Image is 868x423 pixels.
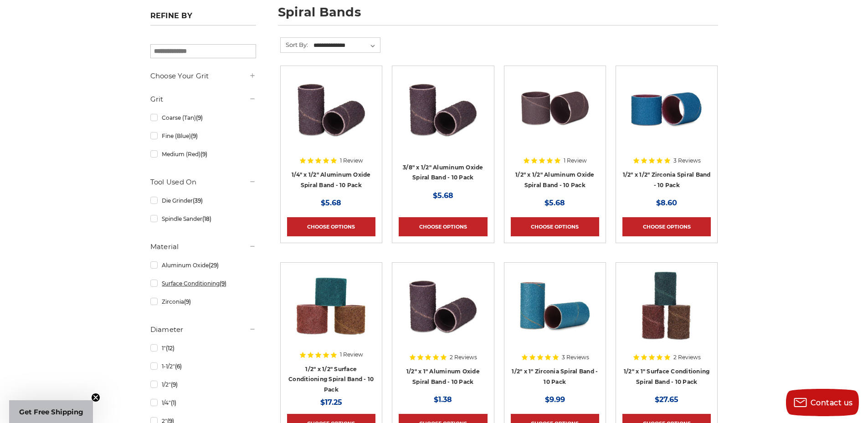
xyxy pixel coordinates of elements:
a: Choose Options [622,217,711,236]
a: 1/2" x 1/2" Spiral Bands Aluminum Oxide [511,72,599,161]
span: Get Free Shipping [19,408,83,416]
a: Coarse (Tan) [150,110,256,126]
img: 1/2" x 1" Spiral Bands Zirconia [519,269,591,342]
a: 1/4" x 1/2" Aluminum Oxide Spiral Band - 10 Pack [292,171,371,189]
span: (12) [166,345,175,352]
a: 1/2" x 1" Surface Conditioning Spiral Band - 10 Pack [624,368,710,385]
span: (9) [184,298,191,305]
img: 1/2" x 1/2" Scotch Brite Spiral Band [295,269,368,342]
h5: Diameter [150,324,256,335]
a: Choose Options [399,217,487,236]
h1: spiral bands [278,6,718,25]
a: 1/2" x 1/2" Surface Conditioning Spiral Band - 10 Pack [288,366,374,393]
span: (6) [175,363,182,370]
span: (9) [220,280,226,287]
span: 3 Reviews [673,158,701,163]
div: Get Free ShippingClose teaser [9,400,93,423]
a: 1/2" x 1" Spiral Bands Zirconia [511,269,599,357]
img: 3/8" x 1/2" AOX Spiral Bands [406,72,479,145]
button: Close teaser [91,393,100,402]
span: (9) [196,114,203,121]
img: 1/4" x 1/2" Spiral Bands AOX [295,72,368,145]
span: (9) [171,381,178,388]
h5: Tool Used On [150,177,256,188]
span: Contact us [811,398,853,407]
span: 2 Reviews [673,355,701,360]
h5: Choose Your Grit [150,71,256,82]
a: Zirconia [150,294,256,310]
span: (39) [193,197,203,204]
span: $27.65 [655,395,678,404]
img: 1/2" x 1/2" Spiral Bands Zirconia Aluminum [630,72,703,145]
a: 3/8" x 1/2" AOX Spiral Bands [399,72,487,161]
a: Medium (Red) [150,146,256,162]
img: 1/2" x 1" AOX Spiral Bands [406,269,479,342]
a: 1/4" x 1/2" Spiral Bands AOX [287,72,375,161]
span: 2 Reviews [450,355,477,360]
span: $17.25 [320,398,342,407]
span: $5.68 [544,199,565,207]
span: (29) [209,262,219,269]
span: 3 Reviews [562,355,589,360]
a: 1/4" [150,395,256,411]
a: Fine (Blue) [150,128,256,144]
img: 1/2" x 1/2" Spiral Bands Aluminum Oxide [519,72,591,145]
h5: Grit [150,94,256,105]
a: 1/2" x 1/2" Zirconia Spiral Band - 10 Pack [623,171,711,189]
a: 1/2" x 1" Scotch Brite Spiral Band [622,269,711,357]
a: Aluminum Oxide [150,257,256,273]
a: Surface Conditioning [150,275,256,291]
a: 3/8" x 1/2" Aluminum Oxide Spiral Band - 10 Pack [403,164,483,181]
a: 1/2" x 1" Aluminum Oxide Spiral Band - 10 Pack [406,368,480,385]
span: $5.68 [321,199,341,207]
a: 1/2" x 1/2" Aluminum Oxide Spiral Band - 10 Pack [515,171,595,189]
h5: Refine by [150,11,256,25]
span: $9.99 [545,395,565,404]
span: $8.60 [656,199,677,207]
a: 1/2" x 1" AOX Spiral Bands [399,269,487,357]
a: 1/2" x 1/2" Spiral Bands Zirconia Aluminum [622,72,711,161]
a: Spindle Sander [150,211,256,227]
img: 1/2" x 1" Scotch Brite Spiral Band [630,269,703,342]
a: 1/2" x 1" Zirconia Spiral Band - 10 Pack [512,368,598,385]
a: Die Grinder [150,193,256,209]
span: 1 Review [564,158,587,163]
span: (9) [191,133,198,139]
a: 1/2" x 1/2" Scotch Brite Spiral Band [287,269,375,357]
span: (1) [171,399,176,406]
span: 1 Review [340,158,363,163]
select: Sort By: [312,39,380,52]
span: (18) [202,215,211,222]
a: 1-1/2" [150,358,256,374]
span: $1.38 [434,395,452,404]
h5: Material [150,241,256,252]
a: Choose Options [511,217,599,236]
button: Contact us [786,389,859,416]
a: 1" [150,340,256,356]
span: (9) [200,151,207,158]
a: 1/2" [150,377,256,392]
span: $5.68 [433,191,453,200]
label: Sort By: [281,38,308,51]
a: Choose Options [287,217,375,236]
